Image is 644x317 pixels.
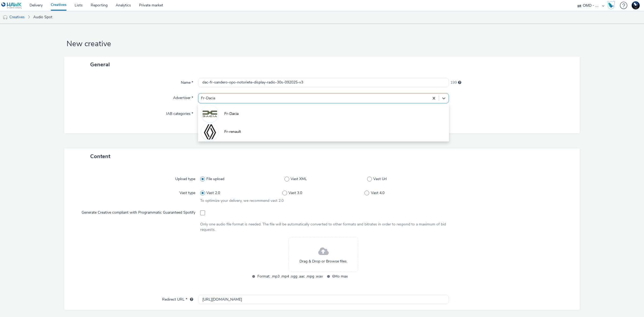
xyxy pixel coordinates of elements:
[198,78,449,87] input: Name
[64,39,580,49] h1: New creative
[171,93,195,101] label: Advertiser *
[224,129,241,134] span: Fr-renault
[160,295,195,302] label: Redirect URL *
[1,2,22,9] img: undefined Logo
[31,11,55,24] a: Audio Spot
[458,80,461,85] div: Maximum 255 characters
[79,208,197,215] label: Generate Creative compliant with Programmatic Guaranteed Spotify
[332,273,398,279] span: 6Mo max
[607,1,615,10] img: Hawk Academy
[177,188,197,196] label: Vast type
[206,176,224,182] span: File upload
[90,153,110,160] span: Content
[450,80,457,85] span: 199
[179,78,195,85] label: Name *
[173,174,197,182] label: Upload type
[202,106,218,122] img: Fr-Dacia
[202,121,218,142] img: Fr-renault
[3,15,8,20] img: audio
[90,61,110,68] span: General
[373,176,387,182] span: Vast Url
[164,109,195,116] label: IAB categories *
[200,222,447,233] div: Only one audio file format is needed. The file will be automatically converted to other formats a...
[299,259,347,264] span: Drag & Drop or Browse files.
[257,273,323,279] span: Format: .mp3 .mp4 .ogg .aac .mpg .wav
[206,190,220,196] span: Vast 2.0
[371,190,385,196] span: Vast 4.0
[200,198,284,203] span: To optimize your delivery, we recommend vast 2.0
[288,190,302,196] span: Vast 3.0
[187,297,193,302] div: URL will be used as a validation URL with some SSPs and it will be the redirection URL of your cr...
[224,111,239,116] span: Fr-Dacia
[198,295,449,304] input: url...
[632,1,640,9] img: Support Hawk
[291,176,307,182] span: Vast XML
[607,1,617,10] a: Hawk Academy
